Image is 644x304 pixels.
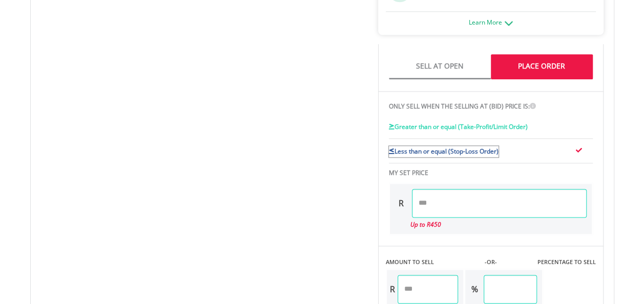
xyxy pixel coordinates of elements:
span: Less than or equal (Stop-Loss Order) [394,147,498,156]
span: Greater than or equal (Take-Profit/Limit Order) [394,122,528,131]
div: % [465,275,484,303]
span: 450 [430,220,441,229]
div: Up to R [410,218,587,229]
label: PERCENTAGE TO SELL [537,258,595,266]
h6: ONLY SELL WHEN THE SELLING AT (BID) PRICE IS: [389,102,593,111]
a: Place Order [491,54,593,79]
img: ec-arrow-down.png [505,21,513,26]
a: Sell At Open [389,54,491,79]
label: -OR- [484,258,496,266]
label: AMOUNT TO SELL [386,258,434,266]
div: R [390,189,412,218]
a: Learn More [469,18,513,27]
div: R [387,275,398,303]
h6: MY SET PRICE [389,168,593,178]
